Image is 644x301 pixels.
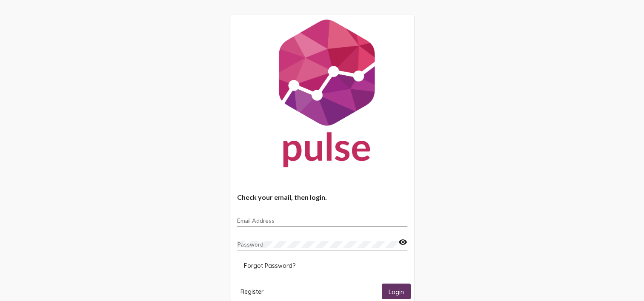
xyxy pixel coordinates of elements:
span: Register [240,288,263,295]
button: Register [234,284,270,299]
span: Forgot Password? [244,262,295,270]
img: Pulse For Good Logo [230,15,414,176]
button: Forgot Password? [237,258,302,273]
h4: Check your email, then login. [237,193,407,201]
button: Login [382,284,411,299]
span: Login [389,288,404,295]
mat-icon: visibility [398,237,407,247]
